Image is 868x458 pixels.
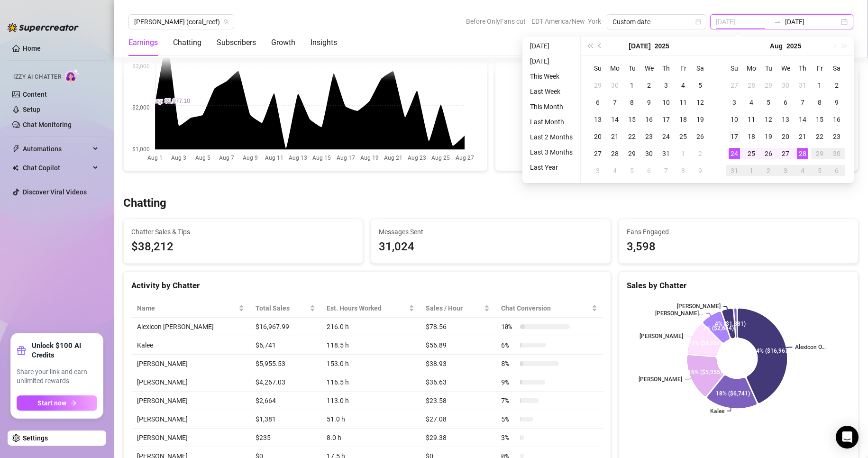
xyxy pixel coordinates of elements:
[658,60,675,77] th: Th
[609,114,621,125] div: 14
[658,162,675,179] td: 2025-08-07
[131,299,250,318] th: Name
[626,148,638,159] div: 29
[814,131,825,142] div: 22
[726,60,743,77] th: Su
[726,94,743,111] td: 2025-08-03
[23,91,47,98] a: Content
[777,162,794,179] td: 2025-09-03
[526,71,576,82] li: This Week
[677,114,689,125] div: 18
[526,101,576,112] li: This Month
[763,131,774,142] div: 19
[589,77,606,94] td: 2025-06-29
[780,114,791,125] div: 13
[250,318,321,336] td: $16,967.99
[677,80,689,91] div: 4
[677,148,689,159] div: 1
[134,15,228,29] span: Anna (coral_reef)
[13,73,61,82] span: Izzy AI Chatter
[797,114,808,125] div: 14
[501,303,590,313] span: Chat Conversion
[743,60,760,77] th: Mo
[131,429,250,447] td: [PERSON_NAME]
[495,299,603,318] th: Chat Conversion
[250,429,321,447] td: $235
[501,414,516,424] span: 5 %
[592,148,603,159] div: 27
[797,97,808,108] div: 7
[589,94,606,111] td: 2025-07-06
[420,373,495,392] td: $36.63
[626,80,638,91] div: 1
[526,55,576,67] li: [DATE]
[794,145,811,162] td: 2025-08-28
[23,45,41,52] a: Home
[65,69,80,82] img: AI Chatter
[729,97,740,108] div: 3
[831,114,842,125] div: 16
[729,114,740,125] div: 10
[828,145,845,162] td: 2025-08-30
[23,188,87,196] a: Discover Viral Videos
[501,340,516,350] span: 6 %
[627,279,850,292] div: Sales by Chatter
[729,165,740,176] div: 31
[831,131,842,142] div: 23
[627,227,850,237] span: Fans Engaged
[746,131,757,142] div: 18
[623,77,640,94] td: 2025-07-01
[379,238,603,256] div: 31,024
[811,60,828,77] th: Fr
[420,392,495,410] td: $23.58
[321,318,420,336] td: 216.0 h
[17,367,97,386] span: Share your link and earn unlimited rewards
[774,18,781,26] span: to
[592,80,603,91] div: 29
[763,97,774,108] div: 5
[23,106,40,113] a: Setup
[777,128,794,145] td: 2025-08-20
[831,80,842,91] div: 2
[640,77,658,94] td: 2025-07-02
[420,355,495,373] td: $38.93
[695,19,701,25] span: calendar
[250,410,321,429] td: $1,381
[814,165,825,176] div: 5
[726,77,743,94] td: 2025-07-27
[606,60,623,77] th: Mo
[746,80,757,91] div: 28
[831,165,842,176] div: 6
[797,165,808,176] div: 4
[643,80,655,91] div: 2
[675,94,692,111] td: 2025-07-11
[589,162,606,179] td: 2025-08-03
[729,148,740,159] div: 24
[655,37,669,55] button: Choose a year
[743,77,760,94] td: 2025-07-28
[327,303,407,313] div: Est. Hours Worked
[526,40,576,52] li: [DATE]
[811,77,828,94] td: 2025-08-01
[131,318,250,336] td: Alexicon [PERSON_NAME]
[626,97,638,108] div: 8
[592,97,603,108] div: 6
[794,94,811,111] td: 2025-08-07
[606,94,623,111] td: 2025-07-07
[321,336,420,355] td: 118.5 h
[589,111,606,128] td: 2025-07-13
[321,410,420,429] td: 51.0 h
[658,77,675,94] td: 2025-07-03
[794,60,811,77] th: Th
[606,145,623,162] td: 2025-07-28
[639,333,683,339] text: [PERSON_NAME]
[23,160,90,175] span: Chat Copilot
[626,131,638,142] div: 22
[811,94,828,111] td: 2025-08-08
[828,162,845,179] td: 2025-09-06
[420,318,495,336] td: $78.56
[780,80,791,91] div: 30
[675,162,692,179] td: 2025-08-08
[760,60,777,77] th: Tu
[763,148,774,159] div: 26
